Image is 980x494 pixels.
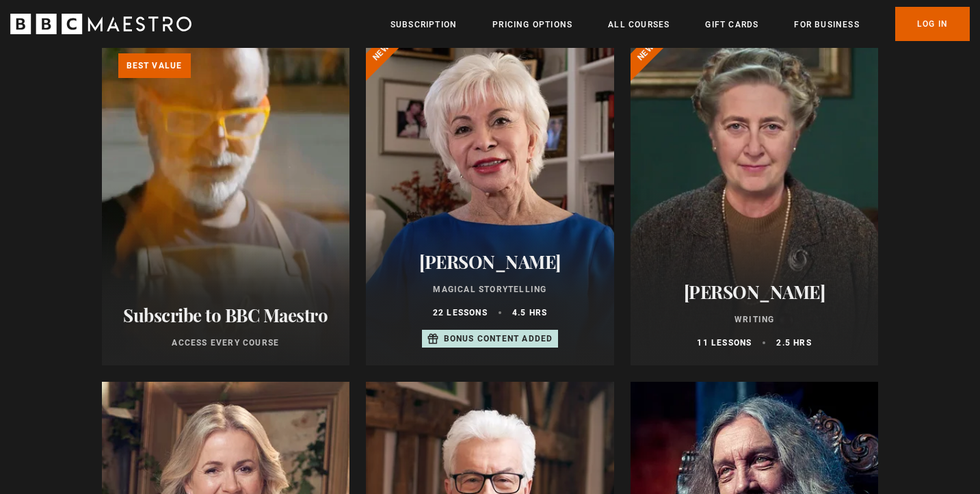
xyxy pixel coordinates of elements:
a: Pricing Options [492,18,572,31]
p: Writing [647,313,862,326]
p: 11 lessons [697,337,752,349]
p: Best value [118,53,191,78]
p: 4.5 hrs [512,307,547,319]
a: For business [794,18,859,31]
a: Log In [895,7,970,41]
a: [PERSON_NAME] Magical Storytelling 22 lessons 4.5 hrs Bonus content added New [366,37,614,365]
h2: [PERSON_NAME] [382,251,598,272]
a: All Courses [608,18,670,31]
p: Bonus content added [444,333,553,345]
svg: BBC Maestro [10,14,191,34]
a: Subscription [390,18,457,31]
a: Gift Cards [705,18,758,31]
p: 2.5 hrs [776,337,811,349]
p: Magical Storytelling [382,283,598,296]
nav: Primary [390,7,970,41]
p: 22 lessons [433,307,488,319]
h2: [PERSON_NAME] [647,281,862,302]
a: [PERSON_NAME] Writing 11 lessons 2.5 hrs New [631,37,879,365]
